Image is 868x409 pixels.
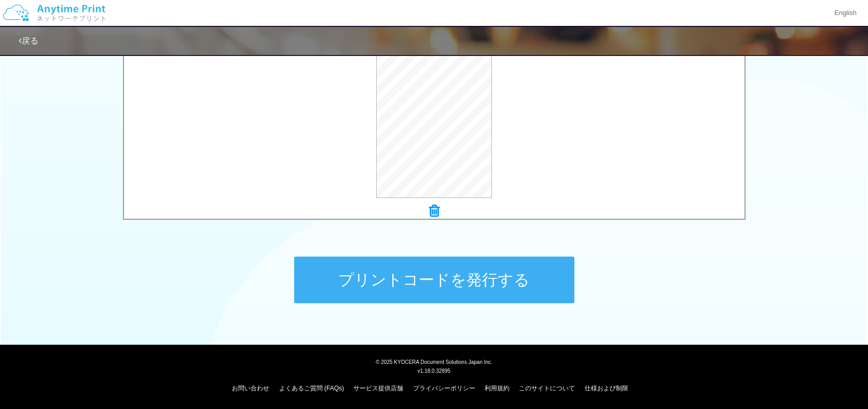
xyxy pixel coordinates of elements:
a: このサイトについて [519,385,575,392]
a: 戻る [19,36,38,45]
a: プライバシーポリシー [413,385,475,392]
button: プリントコードを発行する [294,257,574,303]
a: 利用規約 [485,385,509,392]
span: v1.18.0.32895 [418,368,450,374]
a: 仕様および制限 [585,385,628,392]
a: サービス提供店舗 [353,385,403,392]
span: © 2025 KYOCERA Document Solutions Japan Inc. [376,358,492,365]
a: お問い合わせ [232,385,269,392]
a: よくあるご質問 (FAQs) [279,385,344,392]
